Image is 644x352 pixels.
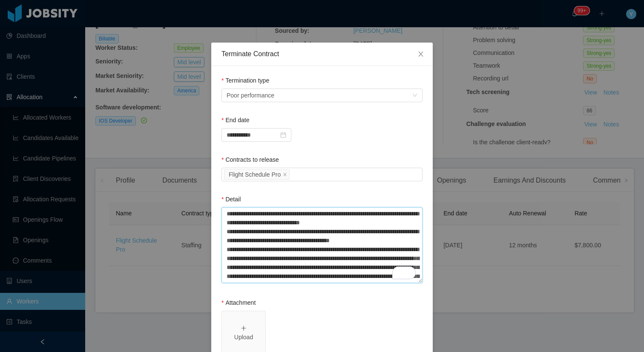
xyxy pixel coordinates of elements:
[417,51,424,57] i: icon: close
[221,196,241,203] label: Detail
[241,325,247,331] i: icon: plus
[221,207,423,283] textarea: To enrich screen reader interactions, please activate Accessibility in Grammarly extension settings
[229,170,281,179] div: Flight Schedule Pro
[224,169,290,180] li: Flight Schedule Pro
[221,156,279,163] label: Contracts to release
[227,89,274,102] span: Poor performance
[221,49,423,59] div: Terminate Contract
[221,117,250,123] label: End date
[409,43,433,66] button: Close
[412,93,417,99] i: icon: down
[291,170,296,180] input: Contracts to release
[280,132,286,138] i: icon: calendar
[225,333,262,342] div: Upload
[221,77,269,84] label: Termination type
[221,299,256,306] label: Attachment
[283,172,287,177] i: icon: close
